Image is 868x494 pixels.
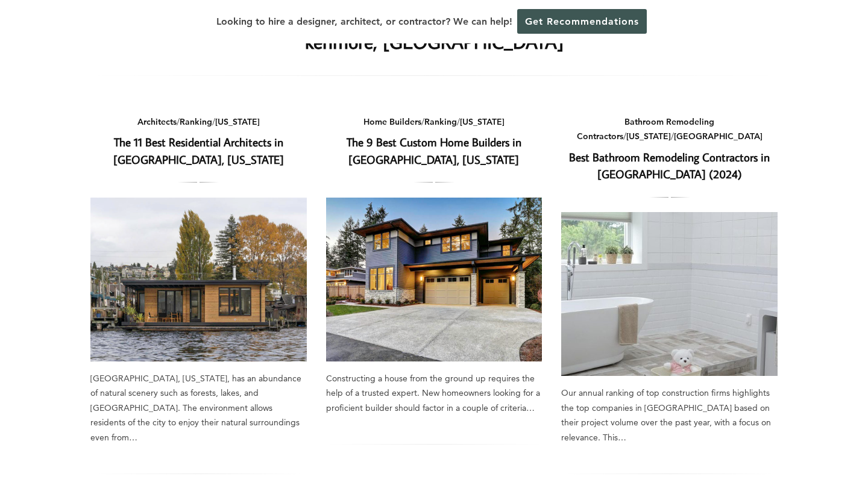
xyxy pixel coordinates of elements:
a: The 9 Best Custom Home Builders in [GEOGRAPHIC_DATA], [US_STATE] [326,198,542,361]
a: Home Builders [363,116,421,127]
a: The 11 Best Residential Architects in [GEOGRAPHIC_DATA], [US_STATE] [90,198,307,361]
div: / / [90,114,307,130]
iframe: Drift Widget Chat Controller [637,407,854,480]
div: Our annual ranking of top construction firms highlights the top companies in [GEOGRAPHIC_DATA] ba... [561,386,778,445]
div: / / [326,114,542,130]
a: Best Bathroom Remodeling Contractors in [GEOGRAPHIC_DATA] (2024) [569,149,770,182]
a: Get Recommendations [517,9,647,34]
div: Constructing a house from the ground up requires the help of a trusted expert. New homeowners loo... [326,371,542,416]
a: Best Bathroom Remodeling Contractors in [GEOGRAPHIC_DATA] (2024) [561,212,778,376]
div: [GEOGRAPHIC_DATA], [US_STATE], has an abundance of natural scenery such as forests, lakes, and [G... [90,371,307,445]
a: Architects [137,116,177,127]
a: The 9 Best Custom Home Builders in [GEOGRAPHIC_DATA], [US_STATE] [347,134,521,167]
a: [US_STATE] [626,131,671,142]
a: Bathroom Remodeling Contractors [577,116,715,142]
a: The 11 Best Residential Architects in [GEOGRAPHIC_DATA], [US_STATE] [113,134,284,167]
a: Ranking [180,116,212,127]
a: [GEOGRAPHIC_DATA] [674,131,763,142]
a: Ranking [424,116,457,127]
a: [US_STATE] [215,116,260,127]
div: / / [561,114,778,144]
a: [US_STATE] [460,116,505,127]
